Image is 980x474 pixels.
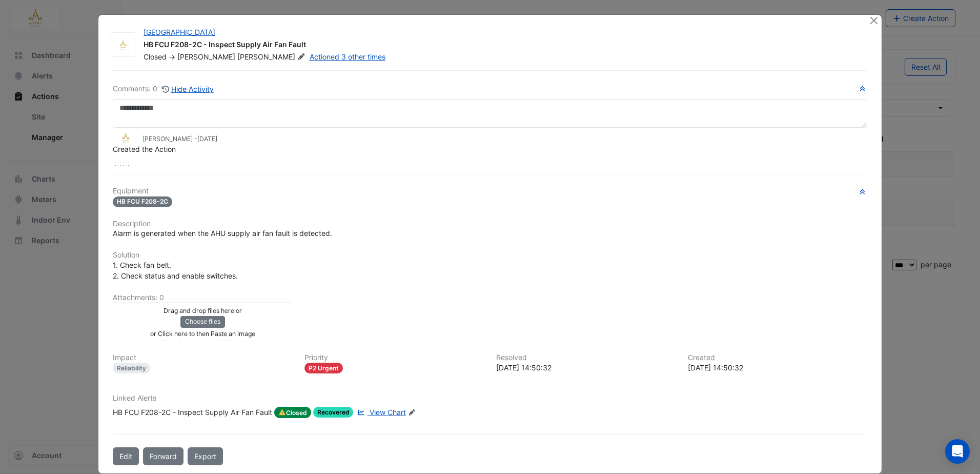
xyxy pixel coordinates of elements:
span: Alarm is generated when the AHU supply air fan fault is detected. [113,229,332,238]
fa-icon: Edit Linked Alerts [408,409,416,417]
span: [PERSON_NAME] [177,52,235,61]
button: Choose files [180,316,225,327]
span: 1. Check fan belt. 2. Check status and enable switches. [113,261,238,280]
div: [DATE] 14:50:32 [496,362,676,373]
span: HB FCU F208-2C [113,196,172,207]
a: Export [188,447,223,465]
img: Adare Manor [113,132,138,144]
button: Close [869,15,880,26]
h6: Linked Alerts [113,394,867,403]
div: P2 Urgent [304,363,343,373]
span: Recovered [313,407,354,418]
div: Open Intercom Messenger [945,439,970,464]
img: Adare Manor [111,40,135,50]
div: Reliability [113,363,150,373]
span: Closed [274,407,311,418]
h6: Created [688,353,867,362]
span: Created the Action [113,145,176,153]
small: or Click here to then Paste an image [150,330,255,338]
h6: Resolved [496,353,676,362]
a: View Chart [355,407,405,418]
small: [PERSON_NAME] - [142,134,217,144]
h6: Attachments: 0 [113,293,867,302]
div: HB FCU F208-2C - Inspect Supply Air Fan Fault [144,39,857,52]
button: Forward [143,447,183,465]
h6: Equipment [113,187,867,195]
h6: Description [113,220,867,228]
a: [GEOGRAPHIC_DATA] [144,28,215,36]
h6: Solution [113,251,867,260]
span: 2025-08-20 14:50:32 [197,135,217,143]
div: [DATE] 14:50:32 [688,362,867,373]
h6: Impact [113,353,292,362]
h6: Priority [304,353,484,362]
div: Comments: 0 [113,83,214,95]
span: View Chart [370,408,406,417]
span: [PERSON_NAME] [237,52,307,62]
button: Edit [113,447,139,465]
span: -> [169,52,175,61]
div: HB FCU F208-2C - Inspect Supply Air Fan Fault [113,407,272,418]
small: Drag and drop files here or [164,307,242,314]
a: Actioned 3 other times [310,52,385,61]
span: Closed [144,52,167,61]
button: Hide Activity [161,83,214,95]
